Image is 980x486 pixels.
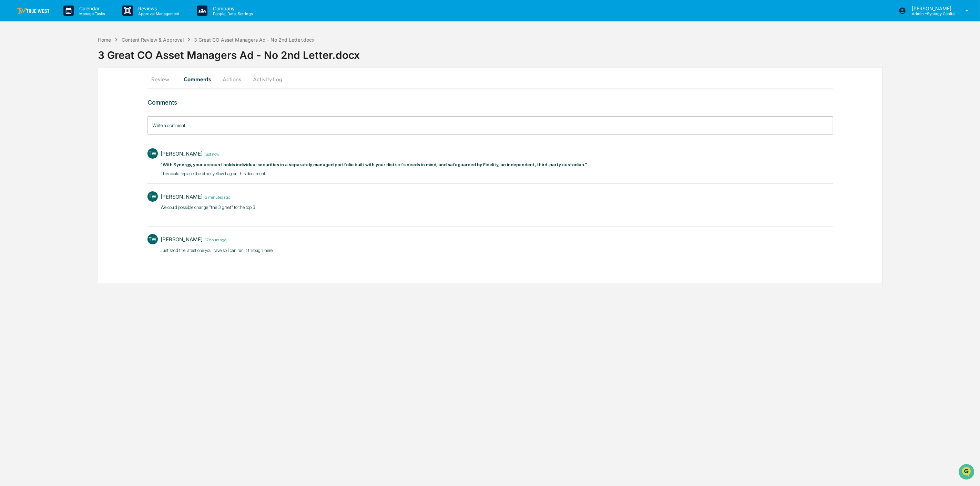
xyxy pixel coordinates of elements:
time: Sunday, August 10, 2025 at 4:52:50 PM [203,236,227,242]
div: TW [147,234,158,244]
time: Monday, August 11, 2025 at 10:19:15 AM [203,194,231,200]
a: 🖐️Preclearance [4,119,47,132]
h3: Comments [147,99,834,106]
p: Admin • Synergy Capital [906,11,956,16]
p: Calendar [74,6,109,11]
p: [PERSON_NAME] [906,6,956,11]
p: Just send the latest one you have so I can run it through here​ [161,247,273,254]
time: Monday, August 11, 2025 at 10:21:33 AM [203,151,220,157]
div: secondary tabs example [147,71,834,87]
a: 🗄️Attestations [47,119,88,132]
a: Powered byPylon [49,152,83,157]
p: Approval Management [133,11,183,16]
div: Home [98,37,111,43]
span: Pylon [69,152,83,157]
div: TW [147,148,158,159]
div: TW [147,191,158,202]
button: Start new chat [117,55,125,63]
p: This could replace the other yellow flag on this document​ [161,170,588,177]
button: See all [107,75,125,83]
span: Attestations [57,122,85,129]
span: Preclearance [14,122,44,129]
div: We're available if you need us! [23,60,87,65]
p: ​ [161,213,260,220]
span: • [57,94,60,99]
iframe: Open customer support [958,463,977,482]
p: We could possible change "the 3 great" to the top 3.... [161,204,260,211]
img: Cameron Burns [7,87,18,98]
img: logo [17,8,50,14]
button: Review [147,71,178,87]
div: Content Review & Approval [122,37,184,43]
img: 1746055101610-c473b297-6a78-478c-a979-82029cc54cd1 [14,94,19,99]
button: Activity Log [248,71,288,87]
p: Company [207,6,256,11]
div: 🗄️ [50,123,55,128]
p: People, Data, Settings [207,11,256,16]
span: [DATE] [61,94,75,99]
button: Comments [178,71,217,87]
p: Manage Tasks [74,11,109,16]
button: Actions [217,71,248,87]
span: [PERSON_NAME] [21,94,56,99]
div: [PERSON_NAME] [161,236,203,243]
p: Reviews [133,6,183,11]
div: [PERSON_NAME] [161,193,203,200]
div: 🖐️ [7,123,12,128]
img: 1746055101610-c473b297-6a78-478c-a979-82029cc54cd1 [7,53,19,65]
div: 🔎 [7,136,12,141]
p: How can we help? [7,14,125,25]
div: Past conversations [7,76,44,82]
a: 🔎Data Lookup [4,133,46,145]
span: Data Lookup [14,135,43,142]
strong: "With Synergy, your account holds individual securities in a separately managed portfolio built w... [161,162,588,167]
div: [PERSON_NAME] [161,150,203,157]
input: Clear [18,31,114,39]
div: 3 Great CO Asset Managers Ad - No 2nd Letter.docx [194,37,315,43]
div: Start new chat [23,53,113,60]
div: 3 Great CO Asset Managers Ad - No 2nd Letter.docx [98,43,980,61]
